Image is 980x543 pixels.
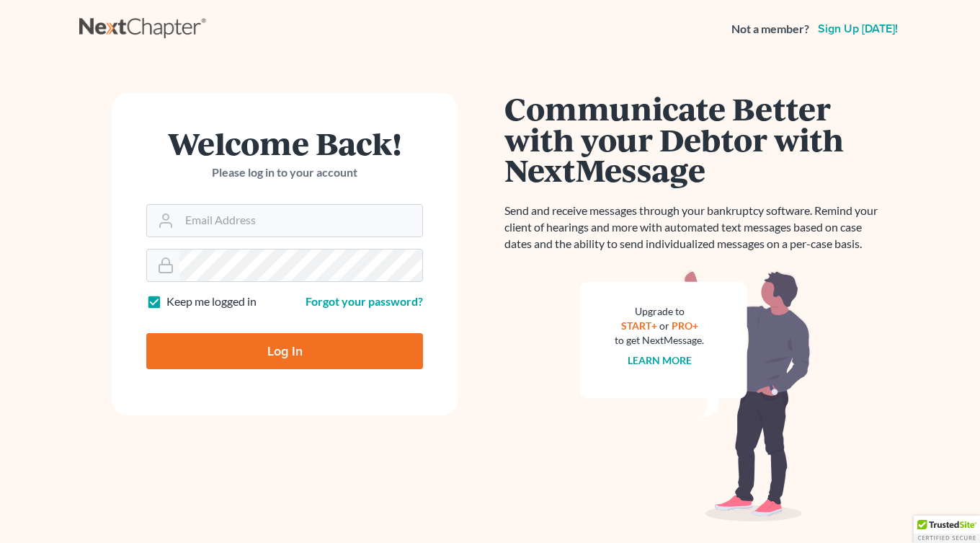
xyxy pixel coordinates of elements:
[628,354,692,366] a: Learn more
[914,516,980,543] div: TrustedSite Certified
[166,293,257,310] label: Keep me logged in
[621,319,657,332] a: START+
[146,333,423,369] input: Log In
[179,205,422,237] input: Email Address
[306,294,423,308] a: Forgot your password?
[815,23,901,35] a: Sign up [DATE]!
[731,21,809,37] strong: Not a member?
[504,203,886,252] p: Send and receive messages through your bankruptcy software. Remind your client of hearings and mo...
[146,164,423,181] p: Please log in to your account
[615,304,704,319] div: Upgrade to
[580,270,811,522] img: nextmessage_bg-59042aed3d76b12b5cd301f8e5b87938c9018125f34e5fa2b7a6b67550977c72.svg
[504,93,886,185] h1: Communicate Better with your Debtor with NextMessage
[615,333,704,348] div: to get NextMessage.
[146,128,423,159] h1: Welcome Back!
[672,319,698,332] a: PRO+
[659,319,669,332] span: or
